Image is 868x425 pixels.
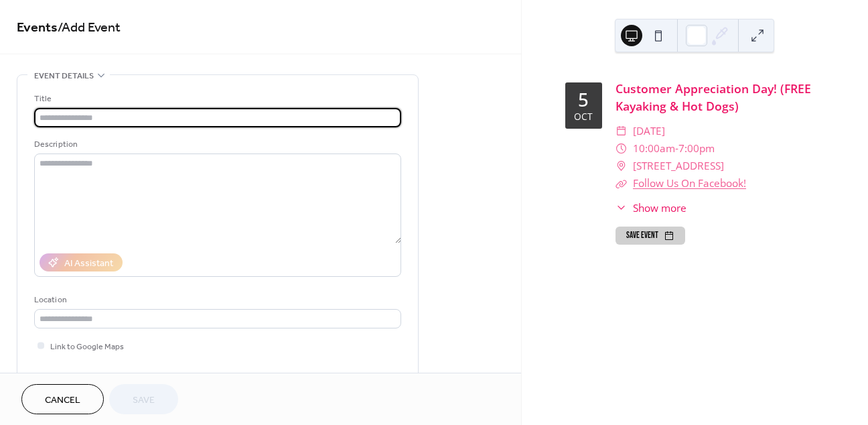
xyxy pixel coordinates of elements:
a: Events [17,15,58,41]
a: Customer Appreciation Day! (FREE Kayaking & Hot Dogs) [616,80,811,114]
div: Location [34,293,399,307]
div: Description [34,137,399,151]
span: Cancel [45,393,80,408]
span: Event details [34,69,94,83]
span: - [675,140,678,158]
div: ​ [616,175,628,192]
div: Event color [34,369,135,383]
a: Follow Us On Facebook! [633,176,746,190]
div: ​ [616,123,628,140]
span: Link to Google Maps [50,340,124,354]
div: ​ [616,158,628,175]
button: ​Show more [616,200,686,216]
span: [STREET_ADDRESS] [633,158,724,175]
span: / Add Event [58,15,121,41]
div: Title [34,92,399,106]
span: Show more [633,200,686,216]
span: 10:00am [633,140,675,158]
span: 7:00pm [678,140,715,158]
div: 5 [578,90,589,109]
div: Oct [574,112,593,121]
button: Save event [616,227,685,245]
div: ​ [616,200,628,216]
button: Cancel [21,384,104,414]
span: [DATE] [633,123,665,140]
div: ​ [616,140,628,158]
